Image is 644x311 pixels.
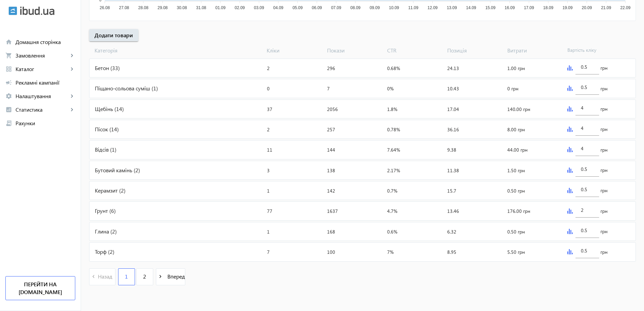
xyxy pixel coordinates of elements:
[507,147,528,153] span: 44.00 грн
[69,106,75,113] mat-icon: keyboard_arrow_right
[387,126,400,133] span: 0.78%
[16,106,69,113] span: Статистика
[5,106,12,113] mat-icon: analytics
[95,31,133,39] span: Додати товари
[387,187,397,194] span: 0.7%
[69,93,75,99] mat-icon: keyboard_arrow_right
[387,167,400,174] span: 2.17%
[8,6,17,15] img: ibud.svg
[165,273,185,280] span: Вперед
[267,249,270,255] span: 7
[600,106,608,112] span: грн
[267,85,270,92] span: 0
[505,47,565,54] span: Витрати
[387,147,400,153] span: 7.64%
[267,65,270,71] span: 2
[567,147,573,152] img: graph.svg
[600,167,608,174] span: грн
[507,208,530,214] span: 176.00 грн
[327,147,335,153] span: 144
[327,228,335,235] span: 168
[143,273,146,280] span: 2
[507,85,518,92] span: 0 грн
[389,5,399,10] tspan: 10.09
[600,126,608,133] span: грн
[428,5,438,10] tspan: 12.09
[324,47,384,54] span: Покази
[447,85,459,92] span: 10.43
[89,181,264,200] div: Керамзит (2)
[69,52,75,59] mat-icon: keyboard_arrow_right
[567,229,573,234] img: graph.svg
[16,52,69,59] span: Замовлення
[16,79,75,86] span: Рекламні кампанії
[156,268,185,285] button: Вперед
[567,188,573,193] img: graph.svg
[312,5,322,10] tspan: 06.09
[5,66,12,72] mat-icon: grid_view
[16,39,75,45] span: Домашня сторінка
[267,187,270,194] span: 1
[89,59,264,77] div: Бетон (33)
[327,249,335,255] span: 100
[267,208,272,214] span: 77
[601,5,611,10] tspan: 21.09
[600,249,608,256] span: грн
[507,167,525,174] span: 1.50 грн
[485,5,495,10] tspan: 15.09
[620,5,630,10] tspan: 22.09
[447,5,457,10] tspan: 13.09
[273,5,283,10] tspan: 04.09
[524,5,534,10] tspan: 17.09
[125,273,128,280] span: 1
[100,5,110,10] tspan: 26.08
[327,106,338,112] span: 2056
[5,52,12,59] mat-icon: shopping_cart
[565,47,625,54] span: Вартість кліку
[16,120,75,127] span: Рахунки
[387,85,394,92] span: 0%
[562,5,572,10] tspan: 19.09
[507,65,525,71] span: 1.00 грн
[387,208,397,214] span: 4.7%
[370,5,380,10] tspan: 09.09
[600,65,608,71] span: грн
[267,147,272,153] span: 11
[350,5,360,10] tspan: 08.09
[5,79,12,86] mat-icon: campaign
[264,47,324,54] span: Кліки
[505,5,515,10] tspan: 16.09
[89,47,264,54] span: Категорія
[267,167,270,174] span: 3
[507,228,525,235] span: 0.50 грн
[567,249,573,254] img: graph.svg
[158,5,168,10] tspan: 29.08
[507,106,530,112] span: 140.00 грн
[20,6,54,15] img: ibud_text.svg
[156,272,165,281] mat-icon: navigate_next
[235,5,245,10] tspan: 02.09
[89,161,264,179] div: Бутовий камінь (2)
[89,120,264,138] div: Пісок (14)
[89,222,264,241] div: Глина (2)
[177,5,187,10] tspan: 30.08
[89,243,264,261] div: Торф (2)
[387,106,397,112] span: 1.8%
[69,66,75,72] mat-icon: keyboard_arrow_right
[196,5,206,10] tspan: 31.08
[5,276,75,300] a: Перейти на [DOMAIN_NAME]
[387,65,400,71] span: 0.68%
[267,228,270,235] span: 1
[89,29,138,41] button: Додати товари
[387,228,397,235] span: 0.6%
[119,5,129,10] tspan: 27.08
[138,5,149,10] tspan: 28.08
[16,66,69,72] span: Каталог
[445,47,505,54] span: Позиція
[327,85,330,92] span: 7
[267,126,270,133] span: 2
[384,47,445,54] span: CTR
[567,106,573,112] img: graph.svg
[5,39,12,45] mat-icon: home
[327,187,335,194] span: 142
